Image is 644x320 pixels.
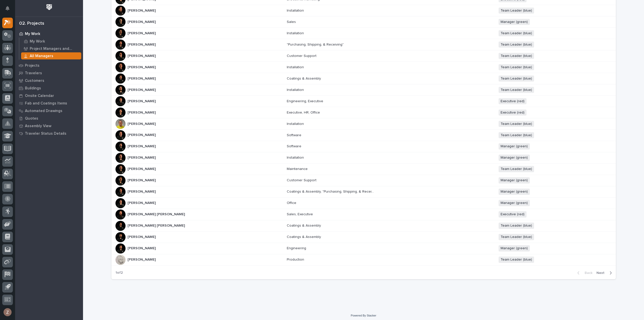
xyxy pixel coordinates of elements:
tr: [PERSON_NAME][PERSON_NAME] OfficeOffice Manager (green) [111,197,616,209]
p: [PERSON_NAME] [128,245,157,251]
div: 02. Projects [19,21,44,26]
p: Installation [287,87,305,92]
span: Manager (green) [499,245,530,252]
span: Next [596,271,608,275]
tr: [PERSON_NAME][PERSON_NAME] Coatings & AssemblyCoatings & Assembly Team Leader (blue) [111,73,616,84]
tr: [PERSON_NAME][PERSON_NAME] Customer SupportCustomer Support Manager (green) [111,175,616,186]
p: [PERSON_NAME] [128,166,157,171]
p: Production [287,257,305,262]
p: Customer Support [287,53,317,58]
p: Assembly View [25,124,51,128]
span: Team Leader (blue) [499,223,534,229]
span: Manager (green) [499,19,530,25]
p: [PERSON_NAME] [128,189,157,194]
p: Fab and Coatings Items [25,101,67,106]
span: Team Leader (blue) [499,87,534,93]
a: Traveler Status Details [15,130,83,137]
span: Executive (red) [499,98,527,104]
tr: [PERSON_NAME][PERSON_NAME] InstallationInstallation Team Leader (blue) [111,62,616,73]
span: Team Leader (blue) [499,30,534,37]
a: My Work [15,30,83,38]
p: Executive, HR, Office [287,110,321,115]
p: Engineering, Executive [287,98,324,103]
p: [PERSON_NAME] [128,177,157,183]
tr: [PERSON_NAME][PERSON_NAME] MaintenanceMaintenance Team Leader (blue) [111,163,616,175]
span: Team Leader (blue) [499,121,534,127]
p: [PERSON_NAME] [128,42,157,47]
p: Installation [287,64,305,69]
p: Coatings & Assembly [287,234,322,239]
tr: [PERSON_NAME][PERSON_NAME] InstallationInstallation Team Leader (blue) [111,28,616,39]
p: Maintenance [287,166,309,171]
p: Project Managers and Engineers [30,47,79,51]
p: [PERSON_NAME] [PERSON_NAME] [128,223,186,228]
p: Coatings & Assembly [287,223,322,228]
a: Customers [15,77,83,84]
tr: [PERSON_NAME][PERSON_NAME] InstallationInstallation Manager (green) [111,152,616,163]
a: Assembly View [15,122,83,130]
p: Travelers [25,71,42,76]
span: Executive (red) [499,211,527,218]
p: Customer Support [287,177,317,183]
p: [PERSON_NAME] [128,132,157,137]
span: Team Leader (blue) [499,8,534,14]
p: [PERSON_NAME] [128,64,157,69]
a: Onsite Calendar [15,92,83,99]
button: users-avatar [2,307,13,317]
p: Coatings & Assembly [287,76,322,81]
p: Installation [287,155,305,160]
tr: [PERSON_NAME][PERSON_NAME] InstallationInstallation Team Leader (blue) [111,118,616,129]
p: Automated Drawings [25,109,62,113]
span: Manager (green) [499,200,530,206]
p: Software [287,143,302,149]
p: Customers [25,79,44,83]
div: Notifications [6,6,13,14]
button: Back [573,271,594,275]
span: Team Leader (blue) [499,132,534,138]
p: Engineering [287,245,307,251]
p: [PERSON_NAME] [128,234,157,239]
tr: [PERSON_NAME][PERSON_NAME] "Purchasing, Shipping, & Receiving""Purchasing, Shipping, & Receiving"... [111,39,616,50]
p: Projects [25,63,39,68]
span: Manager (green) [499,143,530,150]
tr: [PERSON_NAME][PERSON_NAME] EngineeringEngineering Manager (green) [111,243,616,254]
p: Onsite Calendar [25,94,54,98]
p: [PERSON_NAME] [128,200,157,205]
p: Sales [287,19,297,24]
p: All Managers [30,54,53,58]
p: [PERSON_NAME] [128,257,157,262]
p: Installation [287,8,305,13]
p: [PERSON_NAME] [128,110,157,115]
p: [PERSON_NAME] [128,8,157,13]
span: Team Leader (blue) [499,64,534,70]
a: Projects [15,62,83,69]
p: Traveler Status Details [25,131,66,136]
a: Project Managers and Engineers [19,45,83,52]
span: Team Leader (blue) [499,53,534,59]
p: Buildings [25,86,41,91]
tr: [PERSON_NAME] [PERSON_NAME][PERSON_NAME] [PERSON_NAME] Coatings & AssemblyCoatings & Assembly Tea... [111,220,616,231]
span: Manager (green) [499,155,530,161]
span: Team Leader (blue) [499,76,534,82]
span: Back [582,271,592,275]
span: Manager (green) [499,189,530,195]
tr: [PERSON_NAME][PERSON_NAME] Customer SupportCustomer Support Team Leader (blue) [111,50,616,62]
tr: [PERSON_NAME][PERSON_NAME] InstallationInstallation Team Leader (blue) [111,5,616,16]
p: "Purchasing, Shipping, & Receiving" [287,42,345,47]
p: Coatings & Assembly, "Purchasing, Shipping, & Receiving" [287,189,376,194]
p: Software [287,132,302,137]
span: Team Leader (blue) [499,42,534,48]
p: [PERSON_NAME] [128,98,157,103]
p: Quotes [25,116,38,121]
button: Notifications [2,3,13,14]
p: [PERSON_NAME] [128,30,157,35]
p: 1 of 2 [111,267,127,279]
tr: [PERSON_NAME] [PERSON_NAME][PERSON_NAME] [PERSON_NAME] Sales, ExecutiveSales, Executive Executive... [111,209,616,220]
p: Office [287,200,297,205]
p: [PERSON_NAME] [128,76,157,81]
p: [PERSON_NAME] [128,53,157,58]
p: Installation [287,30,305,35]
tr: [PERSON_NAME][PERSON_NAME] InstallationInstallation Team Leader (blue) [111,84,616,95]
p: My Work [25,32,40,36]
p: [PERSON_NAME] [PERSON_NAME] [128,211,186,217]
